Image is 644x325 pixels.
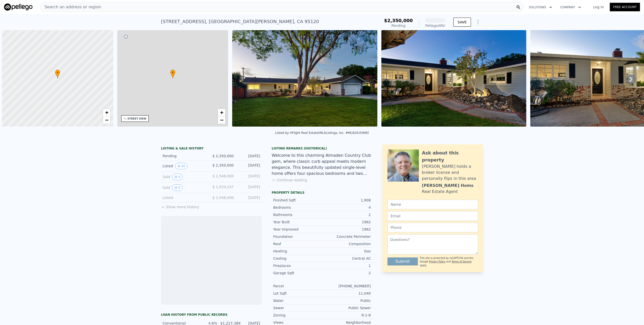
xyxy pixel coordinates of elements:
[218,109,225,116] a: Zoom in
[273,249,322,254] div: Heating
[272,152,372,177] div: Welcome to this charming Almaden Country Club gem, where classic curb appeal meets modern eleganc...
[322,256,371,261] div: Central AC
[322,205,371,210] div: 4
[220,117,223,123] span: −
[161,18,319,25] div: [STREET_ADDRESS] , [GEOGRAPHIC_DATA][PERSON_NAME] , CA 95120
[238,184,260,191] div: [DATE]
[275,131,369,135] div: Listed by VFlight Real Estate (MLSListings, Inc. #ML82015996)
[422,183,473,189] div: [PERSON_NAME] Homs
[273,263,322,268] div: Fireplaces
[322,284,371,289] div: [PHONE_NUMBER]
[384,18,413,23] span: $2,350,000
[452,260,471,263] a: Terms of Service
[172,174,183,180] button: View historical data
[55,70,60,78] div: •
[322,234,371,239] div: Concrete Perimeter
[55,70,60,75] span: •
[556,3,585,12] button: Company
[273,234,322,239] div: Foundation
[322,305,371,310] div: Public Sewer
[273,320,322,325] div: Views
[322,220,371,225] div: 1962
[381,30,526,127] img: Sale: 167262067 Parcel: 29061824
[220,109,223,116] span: +
[272,146,372,150] div: Listing Remarks (Historical)
[422,189,458,195] div: Real Estate Agent
[273,205,322,210] div: Bedrooms
[273,212,322,217] div: Bathrooms
[273,298,322,303] div: Water
[322,198,371,203] div: 1,908
[163,195,207,200] div: Listed
[387,200,478,209] input: Name
[128,117,146,121] div: STREET VIEW
[212,154,234,158] span: $ 2,350,000
[212,196,234,200] span: $ 1,548,000
[103,116,110,124] a: Zoom out
[161,146,262,151] div: LISTING & SALE HISTORY
[273,220,322,225] div: Year Built
[384,23,413,28] div: Pending
[161,313,262,317] div: Loan history from public records
[163,174,207,180] div: Sold
[273,305,322,310] div: Sewer
[273,284,322,289] div: Parcel
[587,5,610,10] a: Log In
[238,153,260,158] div: [DATE]
[425,23,445,28] div: Pellego ARV
[322,320,371,325] div: Neighborhood
[453,18,471,27] button: SAVE
[175,163,187,169] button: View historical data
[422,149,478,164] div: Ask about this property
[420,256,478,267] div: This site is protected by reCAPTCHA and the Google and apply.
[322,249,371,254] div: Gas
[429,260,446,263] a: Privacy Policy
[322,212,371,217] div: 2
[422,164,478,182] div: [PERSON_NAME] holds a broker license and personally flips in this area
[212,174,234,178] span: $ 1,548,000
[273,313,322,318] div: Zoning
[322,291,371,296] div: 11,040
[238,174,260,180] div: [DATE]
[105,109,108,116] span: +
[273,198,322,203] div: Finished Sqft
[322,241,371,246] div: Composition
[322,270,371,276] div: 2
[232,30,377,127] img: Sale: 167262067 Parcel: 29061824
[238,163,260,169] div: [DATE]
[273,270,322,276] div: Garage Sqft
[322,263,371,268] div: 1
[161,202,199,209] button: Show more history
[41,4,101,10] span: Search an address or region
[172,184,183,191] button: View historical data
[473,17,483,27] button: Show Options
[273,256,322,261] div: Cooling
[272,191,372,195] div: Property details
[218,116,225,124] a: Zoom out
[105,117,108,123] span: −
[322,227,371,232] div: 1962
[273,241,322,246] div: Roof
[322,298,371,303] div: Public
[170,70,175,78] div: •
[387,211,478,221] input: Email
[387,223,478,232] input: Phone
[103,109,110,116] a: Zoom in
[272,178,307,183] button: Continue reading
[212,163,234,167] span: $ 2,350,000
[163,163,207,169] div: Listed
[170,70,175,75] span: •
[212,185,234,189] span: $ 1,534,237
[322,313,371,318] div: R-1-8
[163,184,207,191] div: Sold
[610,3,640,11] a: Free Account
[387,257,418,265] button: Submit
[273,291,322,296] div: Lot Sqft
[163,153,207,158] div: Pending
[4,4,32,11] img: Pellego
[238,195,260,200] div: [DATE]
[273,227,322,232] div: Year Improved
[525,3,556,12] button: Solutions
